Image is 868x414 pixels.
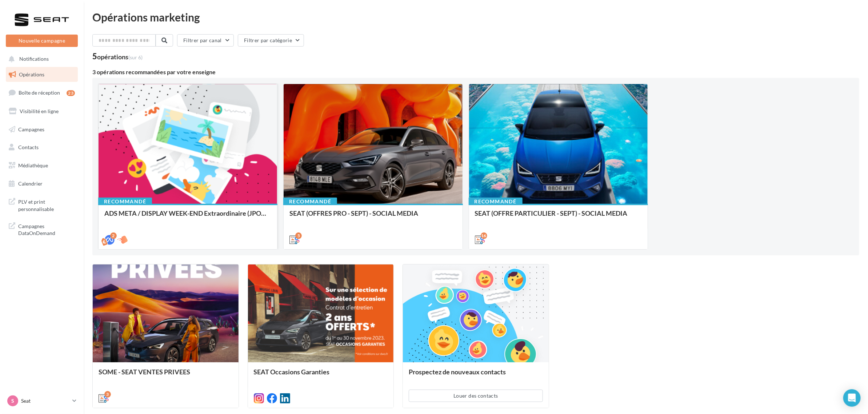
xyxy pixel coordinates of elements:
a: Boîte de réception23 [4,85,79,100]
a: Contacts [4,140,79,155]
div: SEAT (OFFRES PRO - SEPT) - SOCIAL MEDIA [289,210,456,224]
div: ADS META / DISPLAY WEEK-END Extraordinaire (JPO) Septembre 2025 [104,210,271,224]
div: opérations [97,53,143,60]
div: Recommandé [283,198,337,206]
span: Boîte de réception [19,89,60,96]
p: Seat [21,397,69,405]
div: SEAT (OFFRE PARTICULIER - SEPT) - SOCIAL MEDIA [475,210,642,224]
a: Campagnes DataOnDemand [4,218,79,240]
div: 3 [104,391,111,398]
div: Open Intercom Messenger [843,389,861,407]
div: 5 [295,232,302,239]
div: 2 [110,232,117,239]
span: Notifications [19,56,49,62]
a: Calendrier [4,176,79,191]
a: Campagnes [4,122,79,137]
div: Opérations marketing [92,12,859,23]
button: Filtrer par catégorie [238,34,304,47]
span: Médiathèque [18,162,48,168]
span: Contacts [18,144,39,150]
span: Calendrier [18,180,43,187]
button: Nouvelle campagne [6,35,78,47]
div: 3 opérations recommandées par votre enseigne [92,69,859,75]
span: Campagnes [18,126,44,132]
span: S [11,397,14,405]
a: Visibilité en ligne [4,104,79,119]
a: PLV et print personnalisable [4,194,79,215]
div: 5 [92,52,143,60]
div: 16 [481,232,487,239]
span: Visibilité en ligne [20,108,59,114]
button: Louer des contacts [409,390,543,402]
div: Recommandé [469,198,523,206]
span: PLV et print personnalisable [18,197,75,212]
a: S Seat [6,394,78,408]
span: Campagnes DataOnDemand [18,221,75,237]
div: Recommandé [98,198,152,206]
button: Filtrer par canal [177,34,234,47]
div: 23 [67,90,75,96]
a: Médiathèque [4,158,79,173]
div: SEAT Occasions Garanties [254,368,388,383]
a: Opérations [4,67,79,82]
span: (sur 6) [128,54,143,60]
div: SOME - SEAT VENTES PRIVEES [99,368,233,383]
div: Prospectez de nouveaux contacts [409,368,543,383]
span: Opérations [19,71,44,77]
